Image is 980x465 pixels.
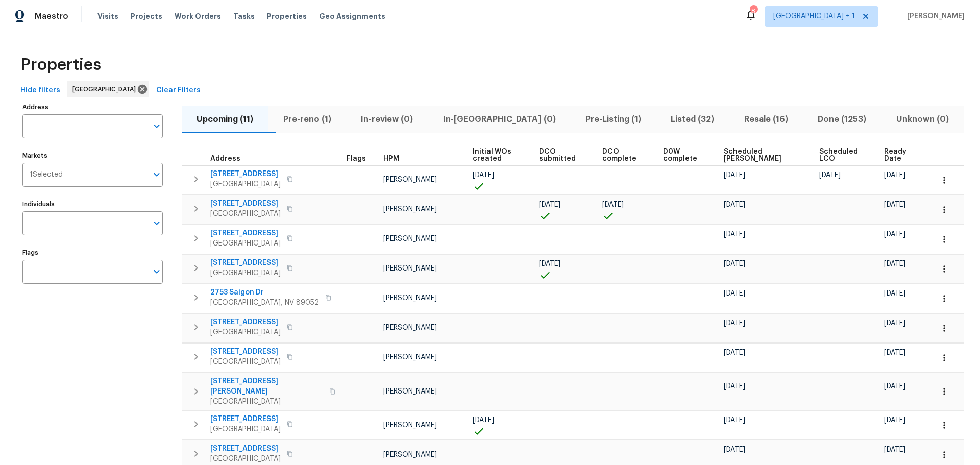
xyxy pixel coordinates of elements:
[352,112,422,127] span: In-review (0)
[383,206,437,213] span: [PERSON_NAME]
[233,13,255,20] span: Tasks
[347,155,366,162] span: Flags
[22,201,163,207] label: Individuals
[383,155,399,162] span: HPM
[473,172,494,179] span: [DATE]
[884,320,905,327] span: [DATE]
[724,417,745,424] span: [DATE]
[152,81,205,100] button: Clear Filters
[150,167,164,182] button: Open
[884,446,905,453] span: [DATE]
[210,155,240,162] span: Address
[67,81,149,97] div: [GEOGRAPHIC_DATA]
[210,209,281,219] span: [GEOGRAPHIC_DATA]
[150,119,164,133] button: Open
[22,153,163,159] label: Markets
[210,357,281,367] span: [GEOGRAPHIC_DATA]
[267,11,307,21] span: Properties
[210,397,323,407] span: [GEOGRAPHIC_DATA]
[819,172,841,179] span: [DATE]
[210,287,319,298] span: 2753 Saigon Dr
[662,112,723,127] span: Listed (32)
[884,290,905,297] span: [DATE]
[210,228,281,238] span: [STREET_ADDRESS]
[131,11,162,21] span: Projects
[20,84,60,97] span: Hide filters
[602,201,624,208] span: [DATE]
[22,104,163,110] label: Address
[72,84,140,94] span: [GEOGRAPHIC_DATA]
[724,349,745,356] span: [DATE]
[724,201,745,208] span: [DATE]
[539,201,560,208] span: [DATE]
[724,290,745,297] span: [DATE]
[383,235,437,242] span: [PERSON_NAME]
[383,388,437,395] span: [PERSON_NAME]
[383,176,437,183] span: [PERSON_NAME]
[809,112,875,127] span: Done (1253)
[724,231,745,238] span: [DATE]
[210,376,323,397] span: [STREET_ADDRESS][PERSON_NAME]
[724,148,802,162] span: Scheduled [PERSON_NAME]
[884,383,905,390] span: [DATE]
[884,260,905,267] span: [DATE]
[210,268,281,278] span: [GEOGRAPHIC_DATA]
[210,169,281,179] span: [STREET_ADDRESS]
[383,295,437,302] span: [PERSON_NAME]
[30,170,63,179] span: 1 Selected
[383,354,437,361] span: [PERSON_NAME]
[35,11,68,21] span: Maestro
[539,148,585,162] span: DCO submitted
[210,347,281,357] span: [STREET_ADDRESS]
[724,260,745,267] span: [DATE]
[175,11,221,21] span: Work Orders
[210,454,281,464] span: [GEOGRAPHIC_DATA]
[383,422,437,429] span: [PERSON_NAME]
[383,324,437,331] span: [PERSON_NAME]
[150,264,164,279] button: Open
[819,148,867,162] span: Scheduled LCO
[884,148,916,162] span: Ready Date
[383,451,437,458] span: [PERSON_NAME]
[383,265,437,272] span: [PERSON_NAME]
[903,11,965,21] span: [PERSON_NAME]
[888,112,958,127] span: Unknown (0)
[434,112,564,127] span: In-[GEOGRAPHIC_DATA] (0)
[210,298,319,308] span: [GEOGRAPHIC_DATA], NV 89052
[156,84,201,97] span: Clear Filters
[602,148,646,162] span: DCO complete
[188,112,262,127] span: Upcoming (11)
[773,11,855,21] span: [GEOGRAPHIC_DATA] + 1
[274,112,339,127] span: Pre-reno (1)
[210,414,281,424] span: [STREET_ADDRESS]
[577,112,650,127] span: Pre-Listing (1)
[473,417,494,424] span: [DATE]
[210,179,281,189] span: [GEOGRAPHIC_DATA]
[16,81,64,100] button: Hide filters
[750,6,757,16] div: 8
[724,383,745,390] span: [DATE]
[884,231,905,238] span: [DATE]
[20,60,101,70] span: Properties
[539,260,560,267] span: [DATE]
[210,199,281,209] span: [STREET_ADDRESS]
[97,11,118,21] span: Visits
[150,216,164,230] button: Open
[724,320,745,327] span: [DATE]
[884,349,905,356] span: [DATE]
[210,327,281,337] span: [GEOGRAPHIC_DATA]
[724,172,745,179] span: [DATE]
[473,148,522,162] span: Initial WOs created
[724,446,745,453] span: [DATE]
[210,317,281,327] span: [STREET_ADDRESS]
[319,11,385,21] span: Geo Assignments
[663,148,706,162] span: D0W complete
[210,258,281,268] span: [STREET_ADDRESS]
[210,424,281,434] span: [GEOGRAPHIC_DATA]
[884,417,905,424] span: [DATE]
[736,112,797,127] span: Resale (16)
[884,172,905,179] span: [DATE]
[22,250,163,256] label: Flags
[210,238,281,249] span: [GEOGRAPHIC_DATA]
[210,444,281,454] span: [STREET_ADDRESS]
